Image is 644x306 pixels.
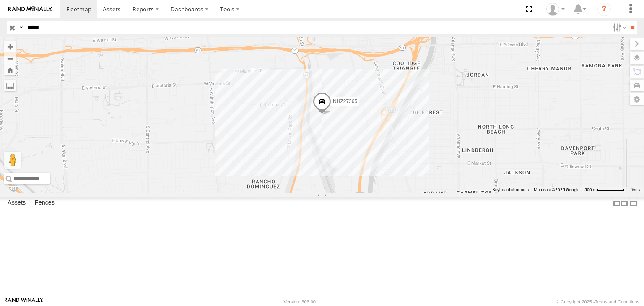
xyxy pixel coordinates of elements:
[4,52,16,64] button: Zoom out
[4,41,16,52] button: Zoom in
[595,299,639,304] a: Terms and Conditions
[612,197,621,209] label: Dock Summary Table to the Left
[284,299,316,304] div: Version: 306.00
[584,187,597,192] span: 500 m
[333,99,357,104] span: NHZ27365
[629,197,638,209] label: Hide Summary Table
[3,197,30,209] label: Assets
[5,298,43,306] a: Visit our Website
[631,188,640,192] a: Terms (opens in new tab)
[597,3,611,16] i: ?
[630,93,644,105] label: Map Settings
[4,64,16,75] button: Zoom Home
[4,80,16,91] label: Measure
[610,21,628,34] label: Search Filter Options
[31,197,59,209] label: Fences
[621,197,629,209] label: Dock Summary Table to the Right
[8,6,52,12] img: rand-logo.svg
[543,3,568,16] div: Zulema McIntosch
[534,187,579,192] span: Map data ©2025 Google
[493,187,529,193] button: Keyboard shortcuts
[582,187,627,193] button: Map Scale: 500 m per 63 pixels
[18,21,24,34] label: Search Query
[556,299,639,304] div: © Copyright 2025 -
[4,152,21,169] button: Drag Pegman onto the map to open Street View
